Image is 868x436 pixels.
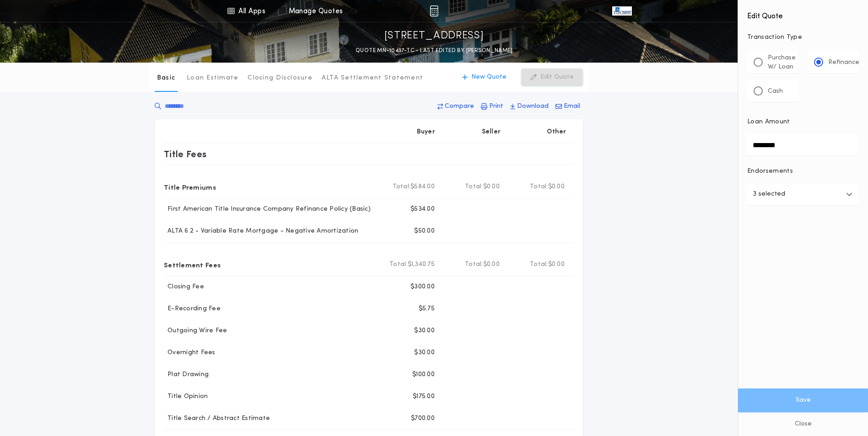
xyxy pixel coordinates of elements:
p: Download [517,102,549,111]
p: Overnight Fees [164,348,216,357]
p: Loan Estimate [187,74,238,83]
p: New Quote [471,73,507,82]
p: [STREET_ADDRESS] [384,29,484,43]
b: Total: [465,260,483,269]
p: $30.00 [414,348,435,357]
p: Title Opinion [164,392,208,401]
p: Title Fees [164,147,207,161]
img: vs-icon [612,6,631,16]
p: ALTA 6.2 - Variable Rate Mortgage - Negative Amortization [164,227,358,236]
p: Title Premiums [164,180,216,194]
p: Loan Amount [747,117,790,127]
span: $0.00 [483,260,500,269]
p: Plat Drawing [164,370,209,379]
p: Closing Disclosure [248,74,313,83]
p: $300.00 [410,282,435,292]
button: Save [738,388,868,412]
span: $584.00 [410,182,435,191]
b: Total: [389,260,408,269]
p: Buyer [417,128,435,137]
button: Compare [435,98,477,115]
span: $1,340.75 [408,260,435,269]
p: $100.00 [412,370,435,379]
p: $50.00 [414,227,435,236]
button: Download [507,98,551,115]
p: Transaction Type [747,33,859,42]
p: Email [564,102,580,111]
b: Total: [465,182,483,191]
p: $30.00 [414,326,435,335]
button: Email [553,98,583,115]
p: Settlement Fees [164,257,221,272]
p: Print [489,102,503,111]
h4: Edit Quote [747,5,859,22]
input: Loan Amount [747,134,859,156]
span: $0.00 [548,182,565,191]
b: Total: [530,182,548,191]
button: Edit Quote [521,69,583,86]
span: $0.00 [548,260,565,269]
p: $700.00 [411,414,435,423]
p: E-Recording Fee [164,304,221,314]
button: New Quote [453,69,516,86]
p: Endorsements [747,167,859,176]
p: QUOTE MN-10437-TC - LAST EDITED BY [PERSON_NAME] [356,46,512,55]
img: img [430,5,438,16]
button: 3 selected [747,183,859,205]
b: Total: [530,260,548,269]
p: $534.00 [410,205,435,214]
p: Seller [482,128,501,137]
p: $5.75 [419,304,435,314]
p: Outgoing Wire Fee [164,326,227,335]
p: $175.00 [413,392,435,401]
p: Closing Fee [164,282,204,292]
p: Title Search / Abstract Estimate [164,414,270,423]
p: Basic [157,74,175,83]
p: Refinance [828,58,859,67]
p: 3 selected [753,189,785,200]
button: Print [478,98,506,115]
p: Other [547,128,566,137]
b: Total: [393,182,411,191]
p: Purchase W/ Loan [768,53,796,72]
p: First American Title Insurance Company Refinance Policy (Basic) [164,205,371,214]
button: Close [738,412,868,436]
span: $0.00 [483,182,500,191]
p: Edit Quote [540,73,574,82]
p: Cash [768,87,783,96]
p: ALTA Settlement Statement [322,74,423,83]
p: Compare [445,102,474,111]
